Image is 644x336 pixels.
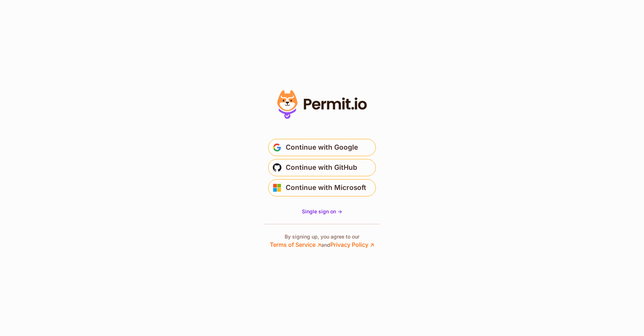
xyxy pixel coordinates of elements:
p: By signing up, you agree to our and [270,233,374,249]
button: Continue with GitHub [268,159,376,176]
a: Single sign on -> [302,208,342,215]
a: Terms of Service ↗ [270,241,321,248]
a: Privacy Policy ↗ [330,241,374,248]
span: Single sign on -> [302,208,342,214]
span: Continue with GitHub [286,162,357,173]
span: Continue with Google [286,142,358,153]
button: Continue with Google [268,139,376,156]
button: Continue with Microsoft [268,179,376,196]
span: Continue with Microsoft [286,182,366,194]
